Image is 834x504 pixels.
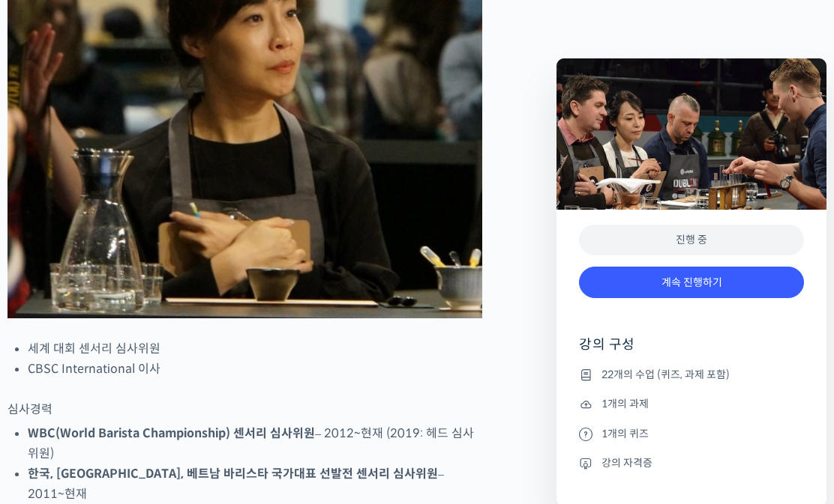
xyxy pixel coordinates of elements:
[28,464,482,504] li: – 2011~현재
[28,423,482,464] li: – 2012~현재 (2019: 헤드 심사위원)
[28,338,482,359] li: 세계 대회 센서리 심사위원
[28,359,482,379] li: CBSC International 이사
[579,425,804,443] li: 1개의 퀴즈
[28,425,315,441] strong: WBC(World Barista Championship) 센서리 심사위원
[7,399,482,419] p: 심사경력
[579,336,804,365] h4: 강의 구성
[579,454,804,472] li: 강의 자격증
[579,365,804,383] li: 22개의 수업 (퀴즈, 과제 포함)
[579,267,804,299] a: 계속 진행하기
[28,466,438,482] strong: 한국, [GEOGRAPHIC_DATA], 베트남 바리스타 국가대표 선발전 센서리 심사위원
[579,225,804,255] div: 진행 중
[579,395,804,413] li: 1개의 과제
